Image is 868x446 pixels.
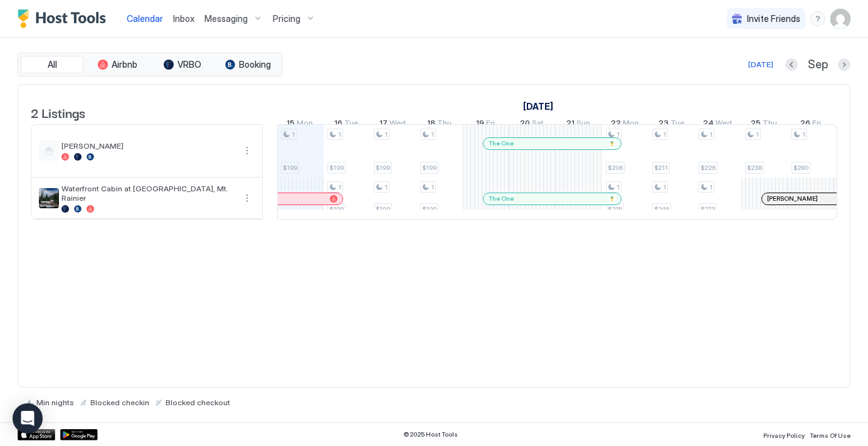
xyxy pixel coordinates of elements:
span: 22 [611,118,621,131]
span: 20 [520,118,530,131]
span: $211 [654,164,668,172]
span: 19 [476,118,484,131]
span: Sep [808,58,828,72]
span: 15 [287,118,295,131]
span: Wed [389,118,406,131]
span: 1 [384,130,388,139]
a: Google Play Store [60,429,98,440]
span: $199 [376,205,390,213]
span: 1 [617,130,620,139]
span: Mon [623,118,639,131]
a: Calendar [127,12,163,25]
span: Blocked checkout [166,398,230,407]
a: September 18, 2025 [424,115,455,134]
a: September 21, 2025 [563,115,593,134]
a: September 25, 2025 [748,115,780,134]
div: [DATE] [748,59,773,70]
div: menu [810,11,825,26]
span: 1 [756,130,759,139]
span: © 2025 Host Tools [403,430,458,438]
span: 1 [802,130,805,139]
span: Tue [344,118,358,131]
span: Thu [437,118,452,131]
span: $199 [376,164,390,172]
span: $273 [701,205,715,213]
button: Booking [216,56,279,73]
a: Inbox [173,12,194,25]
a: App Store [18,429,55,440]
button: More options [240,191,255,206]
div: listing image [39,188,59,208]
span: Thu [763,118,777,131]
a: Host Tools Logo [18,9,112,28]
a: September 20, 2025 [517,115,547,134]
span: $226 [701,164,716,172]
span: Fri [486,118,495,131]
span: Invite Friends [747,13,800,24]
span: 2 Listings [31,103,85,122]
a: September 16, 2025 [331,115,361,134]
span: 16 [334,118,342,131]
span: $199 [329,205,344,213]
span: Tue [670,118,684,131]
span: 1 [709,183,712,191]
span: The One [489,139,514,147]
span: 1 [709,130,712,139]
a: September 22, 2025 [608,115,642,134]
span: 1 [338,130,341,139]
span: 1 [663,130,666,139]
span: Calendar [127,13,163,24]
span: VRBO [177,59,201,70]
span: Sat [532,118,544,131]
span: Mon [297,118,313,131]
span: Booking [239,59,271,70]
div: tab-group [18,53,282,77]
a: Terms Of Use [810,428,850,441]
div: Open Intercom Messenger [13,403,43,433]
button: Next month [838,58,850,71]
span: Inbox [173,13,194,24]
button: Airbnb [86,56,149,73]
span: Min nights [36,398,74,407]
span: 17 [379,118,388,131]
span: $199 [283,164,297,172]
span: 1 [384,183,388,191]
span: Blocked checkin [90,398,149,407]
a: September 24, 2025 [700,115,735,134]
span: Privacy Policy [763,432,805,439]
span: $199 [422,164,437,172]
span: The One [489,194,514,203]
a: September 23, 2025 [655,115,687,134]
div: menu [240,191,255,206]
span: Sun [576,118,590,131]
span: 1 [617,183,620,191]
span: $246 [654,205,669,213]
span: 1 [292,130,295,139]
button: More options [240,143,255,158]
span: $206 [608,164,623,172]
span: All [48,59,57,70]
span: Pricing [273,13,300,24]
span: Waterfront Cabin at [GEOGRAPHIC_DATA], Mt. Rainier [61,184,235,203]
span: $199 [422,205,437,213]
span: $238 [747,164,762,172]
span: [PERSON_NAME] [767,194,818,203]
span: 18 [427,118,435,131]
span: $280 [793,164,808,172]
span: $215 [608,205,622,213]
span: Fri [812,118,821,131]
a: September 26, 2025 [797,115,824,134]
span: 23 [659,118,669,131]
a: September 17, 2025 [376,115,409,134]
span: [PERSON_NAME] [61,141,235,151]
div: menu [240,143,255,158]
span: 24 [703,118,714,131]
div: User profile [830,9,850,29]
span: 25 [751,118,761,131]
span: 1 [431,130,434,139]
button: Previous month [785,58,798,71]
a: September 1, 2025 [520,97,556,115]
